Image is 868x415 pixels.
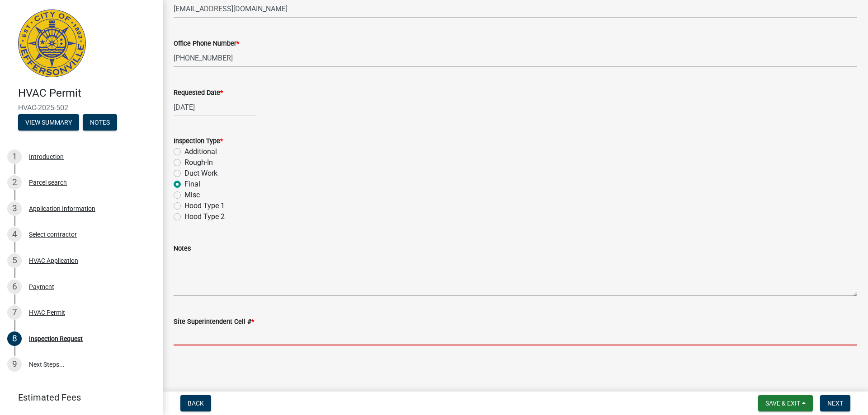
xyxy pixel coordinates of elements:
[174,246,191,252] label: Notes
[184,190,200,201] label: Misc
[29,154,64,160] div: Introduction
[174,138,223,145] label: Inspection Type
[184,211,225,222] label: Hood Type 2
[83,114,117,131] button: Notes
[184,168,217,179] label: Duct Work
[184,179,200,190] label: Final
[18,119,79,126] wm-modal-confirm: Summary
[7,357,22,372] div: 9
[7,175,22,190] div: 2
[180,395,211,411] button: Back
[7,149,22,164] div: 1
[184,146,217,157] label: Additional
[7,280,22,294] div: 6
[18,87,156,100] h4: HVAC Permit
[174,98,256,117] input: mm/dd/yyyy
[29,179,67,186] div: Parcel search
[188,400,204,407] span: Back
[7,388,148,406] a: Estimated Fees
[174,319,254,325] label: Site Superintendent Cell #
[820,395,850,411] button: Next
[18,103,145,112] span: HVAC-2025-502
[7,331,22,346] div: 8
[7,253,22,268] div: 5
[758,395,813,411] button: Save & Exit
[7,227,22,242] div: 4
[827,400,843,407] span: Next
[174,90,223,96] label: Requested Date
[7,201,22,216] div: 3
[765,400,800,407] span: Save & Exit
[184,201,225,211] label: Hood Type 1
[18,114,79,131] button: View Summary
[7,305,22,320] div: 7
[29,309,65,316] div: HVAC Permit
[29,257,78,264] div: HVAC Application
[29,231,77,238] div: Select contractor
[29,205,95,212] div: Application Information
[29,336,83,342] div: Inspection Request
[184,157,213,168] label: Rough-In
[83,119,117,126] wm-modal-confirm: Notes
[18,9,86,77] img: City of Jeffersonville, Indiana
[174,41,239,47] label: Office Phone Number
[29,284,54,290] div: Payment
